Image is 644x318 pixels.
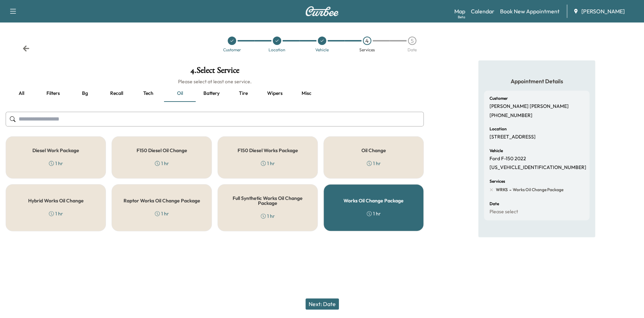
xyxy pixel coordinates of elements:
[490,112,532,119] p: [PHONE_NUMBER]
[490,179,505,183] h6: Services
[132,85,164,102] button: Tech
[196,85,227,102] button: Battery
[49,160,63,167] div: 1 hr
[305,6,339,16] img: Curbee Logo
[496,187,508,193] span: WRKS
[471,7,494,15] a: Calendar
[261,213,275,220] div: 1 hr
[315,48,329,52] div: Vehicle
[6,85,424,102] div: basic tabs example
[259,85,291,102] button: Wipers
[581,7,625,15] span: [PERSON_NAME]
[490,209,518,215] p: Please select
[490,164,586,171] p: [US_VEHICLE_IDENTIFICATION_NUMBER]
[367,160,381,167] div: 1 hr
[490,127,507,131] h6: Location
[137,148,187,153] h5: F150 Diesel Oil Change
[23,45,30,52] div: Back
[269,48,285,52] div: Location
[408,37,416,45] div: 5
[363,37,371,45] div: 4
[458,14,465,20] div: Beta
[155,160,169,167] div: 1 hr
[511,187,563,193] span: Works Oil Change Package
[490,202,499,206] h6: Date
[490,149,503,153] h6: Vehicle
[124,198,200,203] h5: Raptor Works Oil Change Package
[6,85,37,102] button: all
[238,148,298,153] h5: F150 Diesel Works Package
[227,85,259,102] button: Tire
[223,48,241,52] div: Customer
[155,210,169,217] div: 1 hr
[32,148,79,153] h5: Diesel Work Package
[6,66,424,78] h1: 4 . Select Service
[508,186,511,193] span: -
[229,196,306,206] h5: Full Synthetic Works Oil Change Package
[49,210,63,217] div: 1 hr
[408,48,417,52] div: Date
[359,48,375,52] div: Services
[490,156,526,162] p: Ford F-150 2022
[343,198,404,203] h5: Works Oil Change Package
[37,85,69,102] button: Filters
[101,85,132,102] button: Recall
[69,85,101,102] button: Bg
[164,85,196,102] button: Oil
[484,77,589,85] h5: Appointment Details
[261,160,275,167] div: 1 hr
[28,198,84,203] h5: Hybrid Works Oil Change
[361,148,386,153] h5: Oil Change
[6,78,424,85] h6: Please select at least one service.
[305,298,339,310] button: Next: Date
[490,96,508,100] h6: Customer
[367,210,381,217] div: 1 hr
[490,103,569,110] p: [PERSON_NAME] [PERSON_NAME]
[500,7,560,15] a: Book New Appointment
[454,7,465,15] a: MapBeta
[291,85,322,102] button: Misc
[490,134,536,140] p: [STREET_ADDRESS]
